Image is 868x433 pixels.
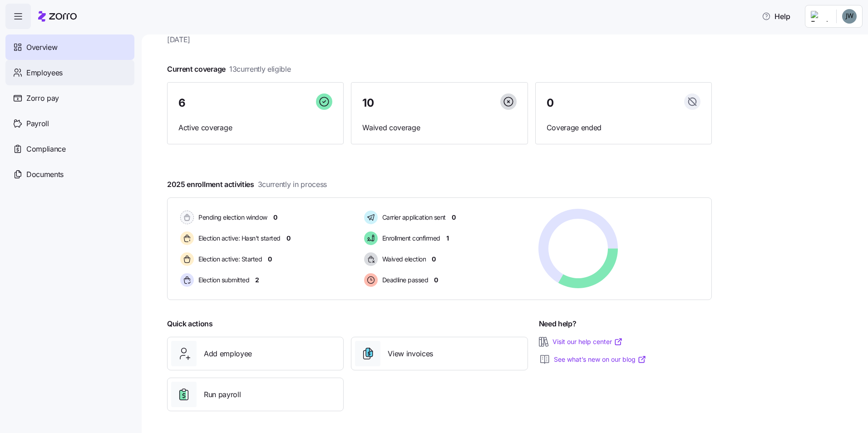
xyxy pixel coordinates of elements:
span: Enrollment confirmed [380,234,440,243]
a: Payroll [5,111,134,136]
img: ec81f205da390930e66a9218cf0964b0 [842,9,857,24]
span: Employees [26,67,63,79]
span: 0 [434,276,438,285]
span: 0 [452,213,456,222]
span: [DATE] [167,34,712,45]
a: Overview [5,34,134,60]
a: Visit our help center [552,337,623,346]
span: Documents [26,169,64,180]
span: Need help? [539,318,577,330]
span: Election submitted [196,276,249,285]
a: Documents [5,162,134,187]
a: Employees [5,60,134,85]
a: Compliance [5,136,134,162]
span: Add employee [204,348,252,359]
a: Zorro pay [5,85,134,111]
span: 2025 enrollment activities [167,179,327,190]
button: Help [755,7,798,25]
span: 0 [286,234,291,243]
span: Run payroll [204,389,241,400]
span: 13 currently eligible [229,64,291,75]
span: Compliance [26,143,66,155]
span: Zorro pay [26,93,59,104]
span: 1 [446,234,449,243]
span: Quick actions [167,318,213,330]
span: Election active: Started [196,255,262,264]
span: Overview [26,42,57,53]
img: Employer logo [811,11,829,22]
span: Coverage ended [547,122,700,133]
span: Waived coverage [362,122,516,133]
span: Pending election window [196,213,267,222]
span: 2 [255,276,259,285]
span: 0 [268,255,272,264]
span: View invoices [388,348,433,359]
span: Payroll [26,118,49,129]
span: 0 [432,255,436,264]
span: 3 currently in process [258,179,327,190]
span: Help [762,11,790,22]
span: 10 [362,98,374,108]
span: Carrier application sent [380,213,446,222]
span: 6 [178,98,186,108]
span: Deadline passed [380,276,429,285]
a: See what’s new on our blog [554,355,646,364]
span: 0 [273,213,277,222]
span: Waived election [380,255,426,264]
span: Election active: Hasn't started [196,234,281,243]
span: Current coverage [167,64,291,75]
span: 0 [547,98,554,108]
span: Active coverage [178,122,332,133]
